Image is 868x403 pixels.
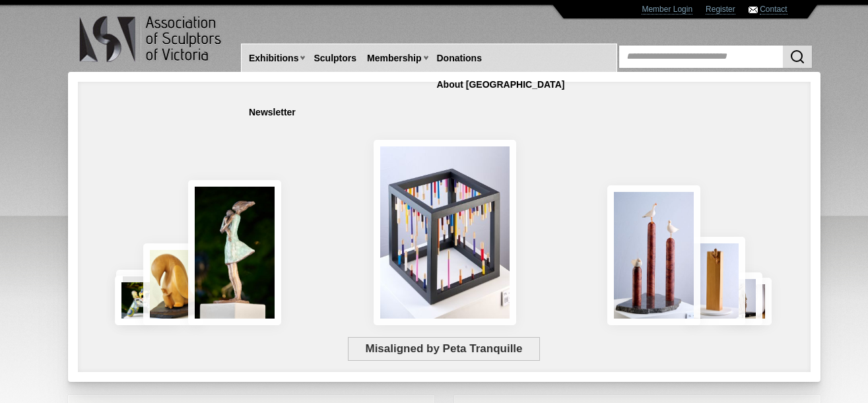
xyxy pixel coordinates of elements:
[244,46,304,71] a: Exhibitions
[374,140,516,325] img: Misaligned
[706,5,735,15] a: Register
[642,5,692,15] a: Member Login
[432,73,570,97] a: About [GEOGRAPHIC_DATA]
[789,49,805,65] img: Search
[607,185,700,325] img: Rising Tides
[79,13,224,65] img: logo.png
[760,5,787,15] a: Contact
[362,46,426,71] a: Membership
[308,46,362,71] a: Sculptors
[749,7,758,13] img: Contact ASV
[348,337,540,361] span: Misaligned by Peta Tranquille
[188,180,282,325] img: Connection
[432,46,487,71] a: Donations
[244,100,301,125] a: Newsletter
[685,237,745,325] img: Little Frog. Big Climb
